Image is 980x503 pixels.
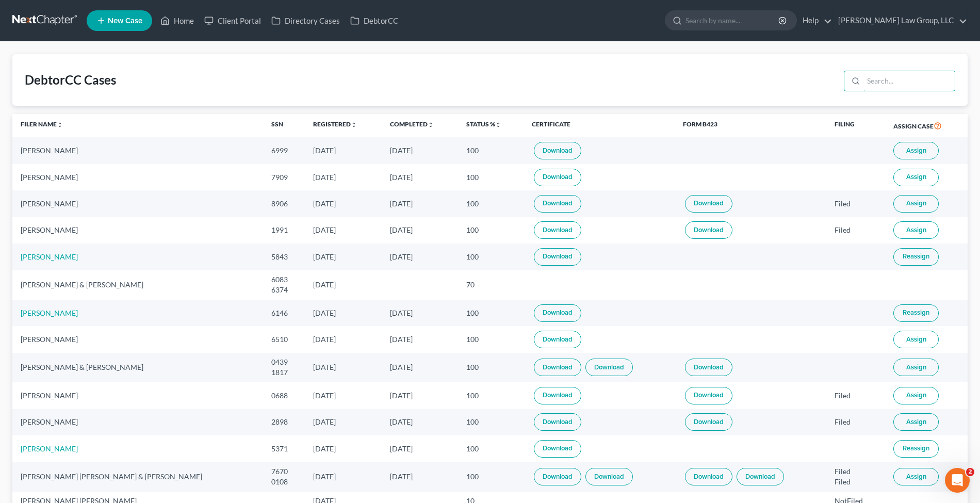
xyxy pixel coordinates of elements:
td: [DATE] [382,382,458,409]
td: 100 [458,353,524,382]
td: [DATE] [305,435,381,462]
td: [DATE] [305,409,381,435]
div: 0688 [271,391,297,401]
a: Download [685,387,732,404]
div: 1991 [271,225,297,235]
i: unfold_more [351,122,357,128]
button: Reassign [893,248,939,266]
td: [DATE] [382,217,458,244]
td: [DATE] [382,353,458,382]
span: Reassign [903,444,929,452]
div: [PERSON_NAME] [21,334,255,345]
span: Assign [906,335,926,344]
div: [PERSON_NAME] [PERSON_NAME] & [PERSON_NAME] [21,472,255,482]
span: Assign [906,363,926,371]
i: unfold_more [57,122,63,128]
td: 100 [458,190,524,217]
a: Download [737,468,784,485]
a: Download [534,221,581,239]
a: Download [534,142,581,159]
i: unfold_more [495,122,501,128]
a: Status %unfold_more [466,120,501,128]
div: [PERSON_NAME] [21,145,255,156]
div: 0108 [271,477,297,487]
td: [DATE] [305,353,381,382]
td: [DATE] [305,270,381,300]
div: 6999 [271,145,297,156]
td: 100 [458,462,524,491]
div: [PERSON_NAME] & [PERSON_NAME] [21,362,255,372]
button: Assign [893,195,939,213]
td: 100 [458,409,524,435]
a: Filer Nameunfold_more [21,120,63,128]
a: DebtorCC [345,11,403,30]
td: [DATE] [382,300,458,326]
a: Download [534,413,581,431]
a: Download [685,195,732,213]
button: Assign [893,169,939,186]
td: 100 [458,382,524,409]
div: 2898 [271,417,297,427]
td: [DATE] [305,462,381,491]
td: [DATE] [382,244,458,270]
span: 2 [966,468,974,476]
span: New Case [108,17,142,25]
span: Assign [906,199,926,207]
a: Download [685,359,732,376]
div: 1817 [271,367,297,378]
a: Client Portal [199,11,266,30]
button: Assign [893,387,939,404]
td: [DATE] [305,244,381,270]
a: [PERSON_NAME] [21,252,78,261]
div: DebtorCC Cases [25,72,116,88]
a: Download [585,468,633,485]
button: Assign [893,221,939,239]
span: Assign [906,391,926,399]
a: Completedunfold_more [390,120,434,128]
td: 100 [458,217,524,244]
div: 7670 [271,466,297,477]
a: Download [534,440,581,458]
span: Assign [906,418,926,426]
i: unfold_more [428,122,434,128]
td: 100 [458,435,524,462]
a: Download [534,169,581,186]
button: Assign [893,331,939,348]
div: 0439 [271,357,297,367]
div: 5843 [271,252,297,262]
div: [PERSON_NAME] [21,199,255,209]
div: 6374 [271,285,297,295]
td: 100 [458,326,524,352]
td: 100 [458,137,524,164]
div: 8906 [271,199,297,209]
div: [PERSON_NAME] [21,391,255,401]
a: Download [685,413,732,431]
td: [DATE] [305,164,381,190]
div: [PERSON_NAME] [21,172,255,183]
div: 6146 [271,308,297,318]
button: Assign [893,413,939,431]
div: Filed [835,417,877,427]
td: [DATE] [382,164,458,190]
span: Reassign [903,252,929,261]
a: Download [534,195,581,213]
div: 6083 [271,274,297,285]
td: 100 [458,164,524,190]
th: Assign Case [885,114,968,138]
button: Reassign [893,304,939,322]
div: [PERSON_NAME] & [PERSON_NAME] [21,280,255,290]
th: SSN [263,114,305,138]
td: [DATE] [382,137,458,164]
button: Assign [893,359,939,376]
td: 100 [458,300,524,326]
td: 70 [458,270,524,300]
a: Download [534,248,581,266]
button: Assign [893,468,939,485]
div: Filed [835,477,877,487]
a: Download [585,359,633,376]
a: Download [685,468,732,485]
td: [DATE] [382,435,458,462]
td: [DATE] [382,462,458,491]
div: Filed [835,466,877,477]
button: Assign [893,142,939,159]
